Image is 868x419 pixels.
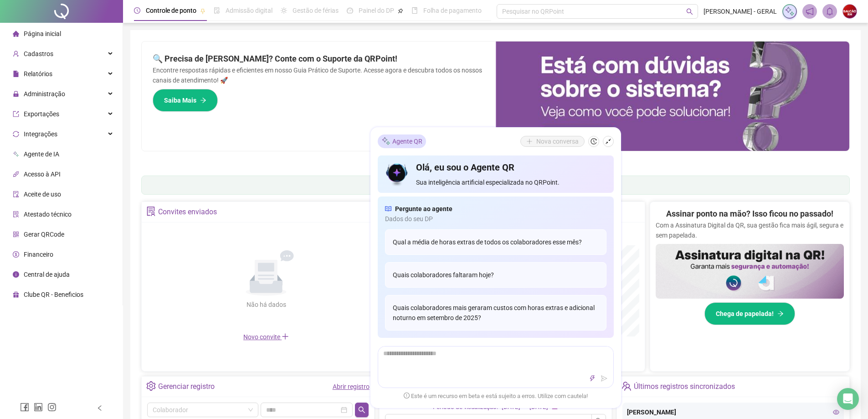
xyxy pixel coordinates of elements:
[404,392,588,401] span: Este é um recurso em beta e está sujeito a erros. Utilize com cautela!
[381,136,390,146] img: sparkle-icon.fc2bf0ac1784a2077858766a79e2daf3.svg
[13,291,19,298] span: gift
[24,90,65,98] span: Administração
[24,231,64,238] span: Gerar QRCode
[13,131,19,137] span: sync
[385,295,606,331] div: Quais colaboradores mais geraram custos com horas extras e adicional noturno em setembro de 2025?
[13,271,19,278] span: info-circle
[599,373,610,384] button: send
[158,204,217,220] div: Convites enviados
[214,7,220,14] span: file-done
[634,379,735,394] div: Últimos registros sincronizados
[589,375,596,382] span: thunderbolt
[385,214,606,224] span: Dados do seu DP
[358,406,365,414] span: search
[411,7,418,14] span: book
[13,111,19,117] span: export
[24,30,61,37] span: Página inicial
[13,211,19,217] span: solution
[13,31,19,37] span: home
[704,6,777,16] span: [PERSON_NAME] - GERAL
[385,229,606,255] div: Qual a média de horas extras de todos os colaboradores esse mês?
[520,136,585,147] button: Nova conversa
[627,407,839,417] div: [PERSON_NAME]
[146,381,156,391] span: setting
[24,271,70,278] span: Central de ajuda
[666,207,833,220] h2: Assinar ponto na mão? Isso ficou no passado!
[13,191,19,197] span: audit
[378,134,426,148] div: Agente QR
[13,51,19,57] span: user-add
[416,177,606,187] span: Sua inteligência artificial especializada no QRPoint.
[385,161,409,187] img: icon
[785,6,795,16] img: sparkle-icon.fc2bf0ac1784a2077858766a79e2daf3.svg
[20,403,29,412] span: facebook
[134,7,140,14] span: clock-circle
[837,388,859,410] div: Open Intercom Messenger
[34,403,43,412] span: linkedin
[24,251,53,258] span: Financeiro
[24,130,57,138] span: Integrações
[153,89,218,112] button: Saiba Mais
[243,333,289,341] span: Novo convite
[587,373,598,384] button: thunderbolt
[716,309,774,319] span: Chega de papelada!
[282,333,289,340] span: plus
[605,138,611,145] span: shrink
[97,405,103,411] span: left
[24,150,59,158] span: Agente de IA
[24,211,72,218] span: Atestado técnico
[281,7,287,14] span: sun
[656,220,844,240] p: Com a Assinatura Digital da QR, sua gestão fica mais ágil, segura e sem papelada.
[200,97,206,103] span: arrow-right
[226,7,272,14] span: Admissão digital
[621,381,631,391] span: team
[404,393,410,398] span: exclamation-circle
[293,7,339,14] span: Gestão de férias
[843,5,857,18] img: 61831
[591,138,597,145] span: history
[224,300,308,310] div: Não há dados
[13,91,19,97] span: lock
[347,7,353,14] span: dashboard
[24,191,61,198] span: Aceite de uso
[826,7,834,16] span: bell
[24,291,83,298] span: Clube QR - Beneficios
[496,41,850,151] img: banner%2F0cf4e1f0-cb71-40ef-aa93-44bd3d4ee559.png
[333,383,370,390] a: Abrir registro
[423,7,482,14] span: Folha de pagamento
[24,110,59,118] span: Exportações
[398,8,403,14] span: pushpin
[359,7,394,14] span: Painel do DP
[146,207,156,216] span: solution
[24,171,61,178] span: Acesso à API
[153,65,485,85] p: Encontre respostas rápidas e eficientes em nosso Guia Prático de Suporte. Acesse agora e descubra...
[395,204,452,214] span: Pergunte ao agente
[13,251,19,258] span: dollar
[24,70,52,78] span: Relatórios
[13,71,19,77] span: file
[777,310,784,317] span: arrow-right
[806,7,814,16] span: notification
[385,262,606,288] div: Quais colaboradores faltaram hoje?
[13,231,19,238] span: qrcode
[164,95,196,105] span: Saiba Mais
[833,409,839,415] span: eye
[704,302,795,325] button: Chega de papelada!
[385,204,391,214] span: read
[47,403,56,412] span: instagram
[416,161,606,174] h4: Olá, eu sou o Agente QR
[24,50,53,57] span: Cadastros
[686,8,693,15] span: search
[158,379,215,394] div: Gerenciar registro
[153,52,485,65] h2: 🔍 Precisa de [PERSON_NAME]? Conte com o Suporte da QRPoint!
[146,7,196,14] span: Controle de ponto
[13,171,19,177] span: api
[200,8,205,14] span: pushpin
[656,244,844,299] img: banner%2F02c71560-61a6-44d4-94b9-c8ab97240462.png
